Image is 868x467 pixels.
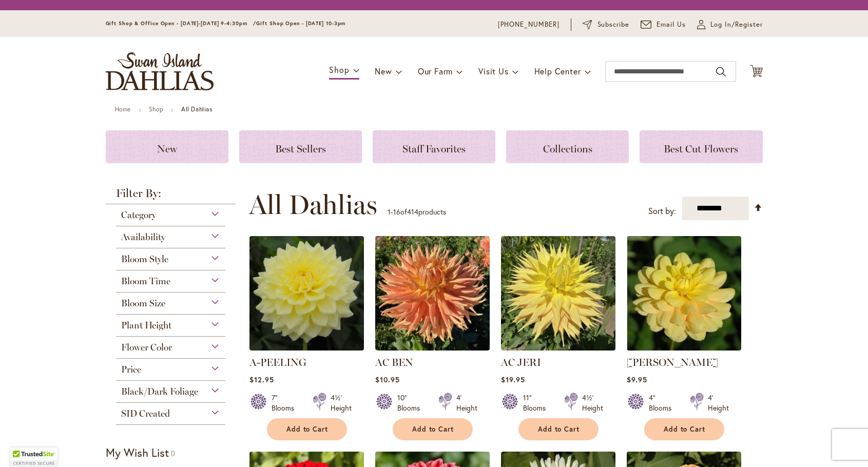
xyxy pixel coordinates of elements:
div: 4" Blooms [649,393,678,413]
button: Search [716,64,725,80]
a: Collections [506,130,629,163]
strong: My Wish List [106,445,169,460]
div: TrustedSite Certified [10,447,57,467]
img: AHOY MATEY [627,236,741,351]
a: AC BEN [375,343,490,353]
span: All Dahlias [249,189,377,220]
a: AC JERI [501,356,541,368]
span: Staff Favorites [402,143,466,155]
span: $19.95 [501,375,525,384]
a: Email Us [641,20,686,30]
span: Visit Us [478,66,508,76]
div: 4½' Height [331,393,352,413]
button: Add to Cart [267,418,347,440]
a: Subscribe [583,20,629,30]
a: Staff Favorites [373,130,495,163]
a: A-PEELING [249,356,306,368]
a: store logo [106,52,214,90]
div: 4½' Height [582,393,603,413]
span: Gift Shop & Office Open - [DATE]-[DATE] 9-4:30pm / [106,20,257,27]
span: Black/Dark Foliage [121,386,198,397]
span: Best Sellers [275,143,326,155]
span: Availability [121,231,165,243]
span: Bloom Style [121,254,168,265]
div: 4' Height [456,393,477,413]
span: Best Cut Flowers [664,143,738,155]
a: AHOY MATEY [627,343,741,353]
span: SID Created [121,408,170,419]
a: A-Peeling [249,343,364,353]
span: Bloom Size [121,298,165,309]
div: 10" Blooms [397,393,426,413]
strong: All Dahlias [181,105,213,113]
span: Bloom Time [121,276,170,287]
a: [PHONE_NUMBER] [498,20,560,30]
div: 7" Blooms [272,393,300,413]
span: Log In/Register [710,20,763,30]
img: AC BEN [375,236,490,351]
button: Add to Cart [393,418,473,440]
a: Shop [149,105,163,113]
span: New [157,143,177,155]
span: Price [121,364,141,375]
strong: Filter By: [106,188,236,204]
button: Add to Cart [518,418,599,440]
span: Collections [543,143,592,155]
span: Category [121,209,156,221]
img: AC Jeri [501,236,615,351]
a: [PERSON_NAME] [627,356,718,368]
p: - of products [388,204,446,220]
span: Our Farm [418,66,453,76]
span: Gift Shop Open - [DATE] 10-3pm [256,20,345,27]
div: 11" Blooms [523,393,552,413]
button: Add to Cart [644,418,724,440]
span: New [375,66,392,76]
a: Home [115,105,131,113]
span: 16 [393,207,400,217]
a: New [106,130,228,163]
span: Add to Cart [412,425,454,434]
span: $10.95 [375,375,400,384]
span: $12.95 [249,375,274,384]
a: AC BEN [375,356,413,368]
span: Email Us [657,20,686,30]
div: 4' Height [708,393,729,413]
span: Help Center [534,66,581,76]
span: 414 [407,207,418,217]
span: Shop [329,64,349,75]
img: A-Peeling [249,236,364,351]
span: Flower Color [121,342,172,353]
span: 1 [388,207,391,217]
a: Log In/Register [697,20,763,30]
span: Add to Cart [286,425,329,434]
a: AC Jeri [501,343,615,353]
label: Sort by: [648,202,676,221]
a: Best Cut Flowers [640,130,762,163]
span: Subscribe [597,20,630,30]
span: Add to Cart [664,425,706,434]
span: $9.95 [627,375,647,384]
span: Plant Height [121,320,171,331]
span: Add to Cart [538,425,580,434]
a: Best Sellers [239,130,362,163]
